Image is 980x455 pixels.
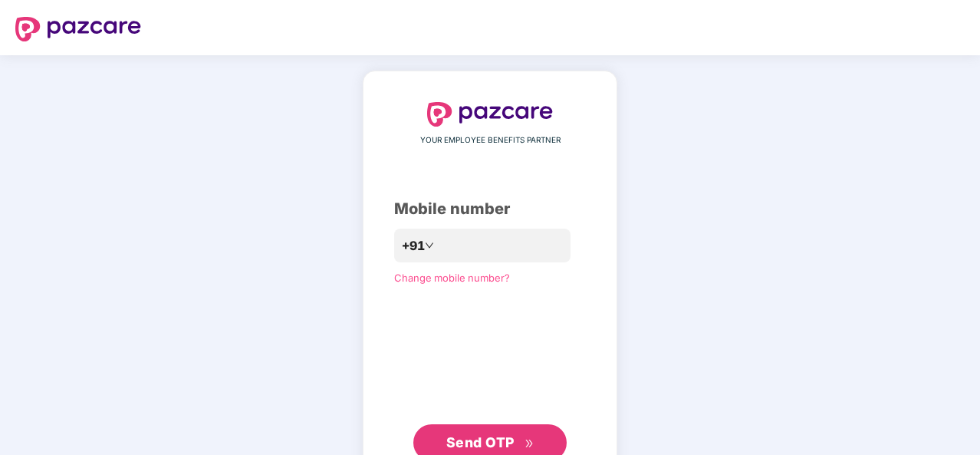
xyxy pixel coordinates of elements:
span: YOUR EMPLOYEE BENEFITS PARTNER [420,134,561,147]
div: Mobile number [394,197,586,221]
span: Send OTP [446,434,515,450]
span: +91 [402,236,425,256]
img: logo [427,102,553,127]
img: logo [15,17,141,41]
span: double-right [525,439,534,449]
a: Change mobile number? [394,272,510,284]
span: down [425,241,434,250]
